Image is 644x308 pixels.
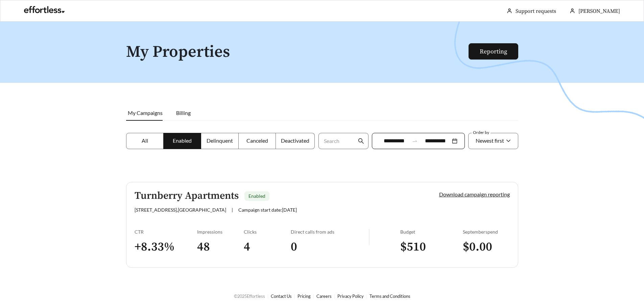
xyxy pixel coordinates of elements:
[578,8,620,15] span: [PERSON_NAME]
[244,239,291,255] h3: 4
[516,8,556,15] a: Support requests
[135,229,197,235] div: CTR
[246,137,268,144] span: Canceled
[369,229,369,245] img: line
[469,43,518,60] button: Reporting
[207,137,233,144] span: Delinquent
[238,207,297,213] span: Campaign start date: [DATE]
[173,137,192,144] span: Enabled
[291,239,369,255] h3: 0
[135,207,226,213] span: [STREET_ADDRESS] , [GEOGRAPHIC_DATA]
[281,137,309,144] span: Deactivated
[126,182,518,268] a: Turnberry ApartmentsEnabled[STREET_ADDRESS],[GEOGRAPHIC_DATA]|Campaign start date:[DATE]Download ...
[480,48,507,55] a: Reporting
[412,138,418,144] span: swap-right
[126,43,469,61] h1: My Properties
[400,229,463,235] div: Budget
[248,193,265,199] span: Enabled
[463,229,510,235] div: September spend
[128,110,163,116] span: My Campaigns
[244,229,291,235] div: Clicks
[463,239,510,255] h3: $ 0.00
[135,190,239,202] h5: Turnberry Apartments
[439,191,510,197] a: Download campaign reporting
[135,239,197,255] h3: + 8.33 %
[358,138,364,144] span: search
[176,110,191,116] span: Billing
[291,229,369,235] div: Direct calls from ads
[197,239,244,255] h3: 48
[412,138,418,144] span: to
[400,239,463,255] h3: $ 510
[142,137,148,144] span: All
[232,207,233,213] span: |
[197,229,244,235] div: Impressions
[476,137,504,144] span: Newest first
